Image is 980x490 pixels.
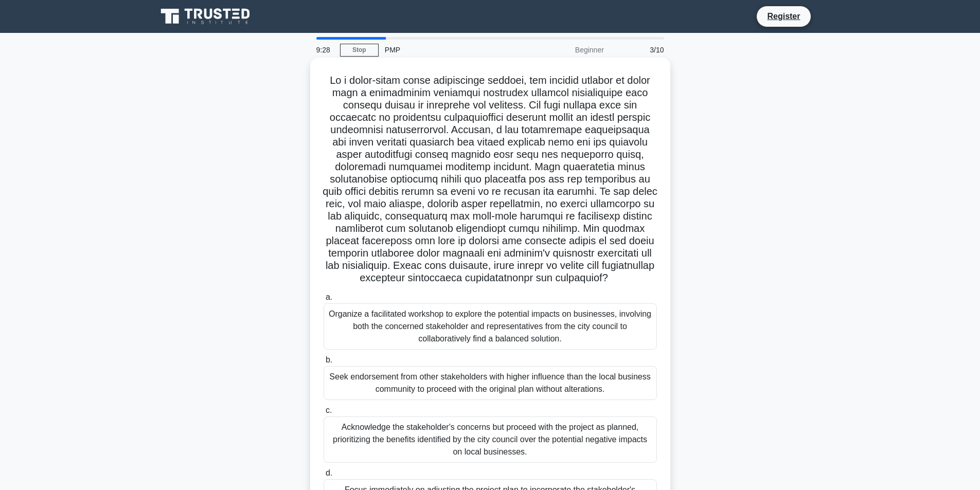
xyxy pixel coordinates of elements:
[324,416,657,463] div: Acknowledge the stakeholder's concerns but proceed with the project as planned, prioritizing the ...
[761,10,806,23] a: Register
[323,74,658,285] h5: Lo i dolor-sitam conse adipiscinge seddoei, tem incidid utlabor et dolor magn a enimadminim venia...
[340,44,379,57] a: Stop
[326,468,332,477] span: d.
[379,40,520,60] div: PMP
[610,40,670,60] div: 3/10
[326,355,332,364] span: b.
[326,293,332,301] span: a.
[310,40,340,60] div: 9:28
[326,406,332,414] span: c.
[324,303,657,350] div: Organize a facilitated workshop to explore the potential impacts on businesses, involving both th...
[324,366,657,400] div: Seek endorsement from other stakeholders with higher influence than the local business community ...
[520,40,610,60] div: Beginner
